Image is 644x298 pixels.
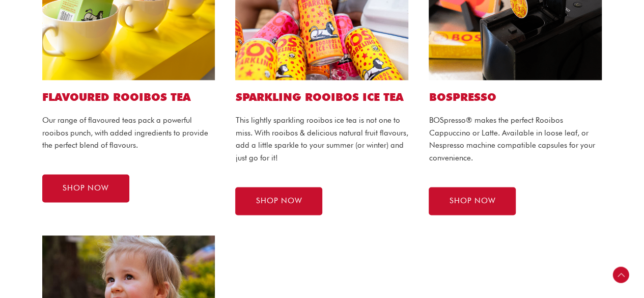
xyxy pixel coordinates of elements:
[42,90,215,104] h2: Flavoured ROOIBOS TEA
[235,90,408,104] h2: SPARKLING ROOIBOS ICE TEA
[42,174,129,202] a: SHOP NOW
[429,187,516,215] a: SHOP NOW
[235,187,322,215] a: SHOP NOW
[235,114,408,165] p: This lightly sparkling rooibos ice tea is not one to miss. With rooibos & delicious natural fruit...
[429,114,602,165] p: BOSpresso® makes the perfect Rooibos Cappuccino or Latte. Available in loose leaf, or Nespresso m...
[42,114,215,152] p: Our range of flavoured teas pack a powerful rooibos punch, with added ingredients to provide the ...
[63,184,109,192] span: SHOP NOW
[429,90,602,104] h2: BOSPRESSO
[256,197,302,205] span: SHOP NOW
[449,197,495,205] span: SHOP NOW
